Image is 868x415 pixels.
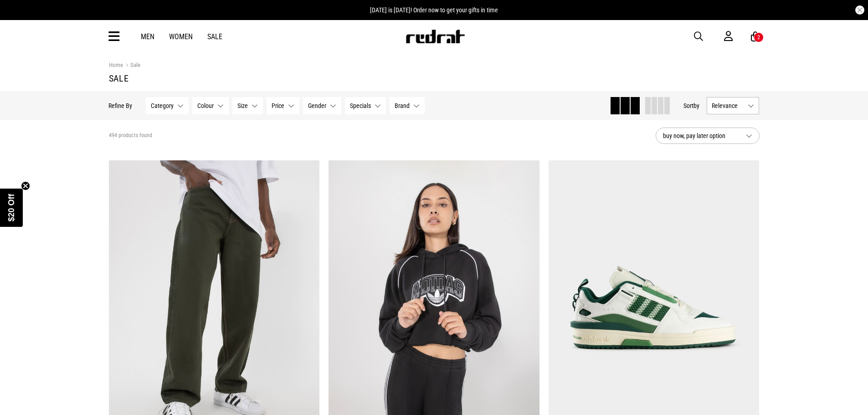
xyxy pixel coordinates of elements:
p: Refine By [109,102,133,109]
a: Men [141,32,154,41]
span: Gender [308,102,327,109]
span: Brand [395,102,410,109]
a: Home [109,61,123,68]
span: Colour [198,102,214,109]
span: buy now, pay later option [663,130,739,141]
button: Brand [390,97,425,114]
span: by [694,102,700,109]
a: 2 [751,32,760,41]
button: Relevance [707,97,760,114]
span: [DATE] is [DATE]! Order now to get your gifts in time [370,6,498,14]
a: Sale [207,32,222,41]
span: Category [151,102,174,109]
button: buy now, pay later option [656,128,760,144]
button: Price [267,97,300,114]
button: Sortby [684,100,700,111]
span: Relevance [712,102,745,109]
button: Gender [303,97,342,114]
img: Redrat logo [405,30,465,43]
a: Sale [123,61,140,70]
button: Size [233,97,263,114]
span: Specials [350,102,371,109]
button: Specials [345,97,386,114]
span: 494 products found [109,132,152,139]
button: Colour [193,97,229,114]
span: $20 Off [7,194,16,221]
button: Category [146,97,189,114]
button: Close teaser [21,181,30,190]
div: 2 [757,34,760,41]
span: Price [272,102,285,109]
span: Size [238,102,248,109]
a: Women [169,32,193,41]
h1: Sale [109,73,760,84]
